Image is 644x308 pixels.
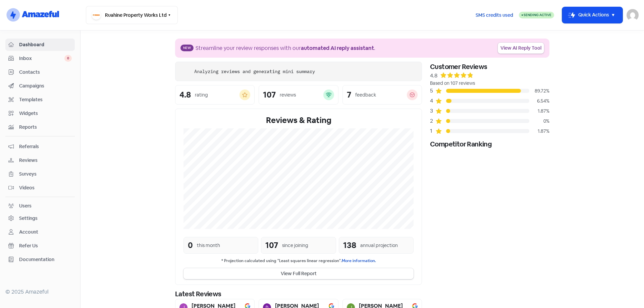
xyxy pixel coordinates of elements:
span: Refer Us [19,242,72,249]
a: SMS credits used [470,11,519,18]
span: SMS credits used [476,12,513,19]
div: Analyzing reviews and generating mini summary [194,68,315,75]
span: 0 [64,55,72,62]
a: Reviews [5,154,75,167]
a: Campaigns [5,80,75,92]
img: User [627,9,639,21]
div: 1.87% [529,108,549,115]
div: 107 [265,239,278,251]
div: 4 [430,97,435,105]
span: Inbox [19,55,64,62]
a: Surveys [5,168,75,180]
div: annual projection [360,242,398,249]
div: 7 [347,91,351,99]
a: Account [5,226,75,238]
div: 138 [343,239,356,251]
a: Dashboard [5,39,75,51]
span: Surveys [19,171,72,178]
a: View AI Reply Tool [498,43,544,54]
span: Reviews [19,157,72,164]
span: Referrals [19,143,72,150]
div: 3 [430,107,435,115]
a: Referrals [5,140,75,153]
div: Reviews & Rating [183,114,414,126]
div: 1.87% [529,128,549,135]
span: Documentation [19,256,72,263]
span: Sending Active [524,13,551,17]
div: feedback [355,91,376,99]
div: 89.72% [529,87,549,95]
div: reviews [280,91,296,99]
button: View Full Report [183,268,414,279]
div: 2 [430,117,435,125]
div: 4.8 [179,91,191,99]
div: this month [197,242,220,249]
a: Widgets [5,107,75,120]
div: Latest Reviews [175,289,422,299]
a: Refer Us [5,240,75,252]
a: 107reviews [259,85,338,105]
div: Account [19,229,38,236]
div: 6.54% [529,98,549,105]
div: Streamline your review responses with our . [196,44,375,52]
span: Contacts [19,69,72,76]
div: 0 [188,239,193,251]
a: 7feedback [342,85,422,105]
div: Competitor Ranking [430,139,549,149]
div: Users [19,202,32,209]
div: Based on 107 reviews [430,80,549,87]
div: © 2025 Amazeful [5,288,75,296]
div: Customer Reviews [430,62,549,72]
a: Templates [5,94,75,106]
span: New [180,45,194,51]
a: Inbox 0 [5,52,75,65]
div: Settings [19,215,38,222]
a: Users [5,200,75,212]
button: Ruahine Property Works Ltd [86,6,178,24]
a: 4.8rating [175,85,255,105]
a: Videos [5,182,75,194]
b: automated AI reply assistant [301,45,374,52]
span: Templates [19,96,72,103]
div: 1 [430,127,435,135]
a: More information. [342,258,376,263]
div: 107 [263,91,276,99]
div: since joining [282,242,308,249]
span: Reports [19,124,72,131]
a: Reports [5,121,75,133]
button: Quick Actions [562,7,623,23]
span: Dashboard [19,41,72,48]
div: 0% [529,118,549,125]
a: Documentation [5,253,75,266]
small: * Projection calculated using "Least squares linear regression". [183,258,414,264]
span: Widgets [19,110,72,117]
span: Videos [19,184,72,191]
a: Settings [5,212,75,225]
span: Campaigns [19,82,72,89]
div: 4.8 [430,72,437,80]
a: Sending Active [519,11,554,19]
a: Contacts [5,66,75,78]
div: 5 [430,87,435,95]
div: rating [195,91,208,99]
